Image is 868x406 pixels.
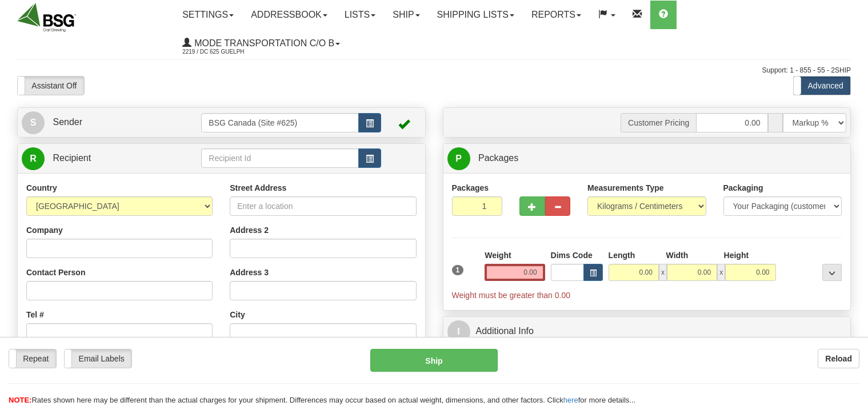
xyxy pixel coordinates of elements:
[452,265,464,275] span: 1
[587,182,664,194] label: Measurements Type
[191,38,334,48] span: Mode Transportation c/o B
[26,267,85,278] label: Contact Person
[22,111,45,134] span: S
[26,182,57,194] label: Country
[230,196,416,216] input: Enter a location
[447,320,470,343] span: I
[242,1,336,29] a: Addressbook
[26,309,44,320] label: Tel #
[485,250,511,261] label: Weight
[447,320,847,343] a: IAdditional Info
[336,1,384,29] a: Lists
[174,1,242,29] a: Settings
[659,264,667,281] span: x
[201,113,358,132] input: Sender Id
[201,148,358,168] input: Recipient Id
[447,147,847,170] a: P Packages
[666,250,689,261] label: Width
[551,250,593,261] label: Dims Code
[452,182,489,194] label: Packages
[452,291,571,300] span: Weight must be greater than 0.00
[65,349,131,368] label: Email Labels
[717,264,725,281] span: x
[370,349,498,372] button: Ship
[53,153,91,163] span: Recipient
[822,264,842,281] div: ...
[22,147,181,170] a: R Recipient
[230,182,286,194] label: Street Address
[230,309,245,320] label: City
[447,147,470,170] span: P
[609,250,635,261] label: Length
[384,1,428,29] a: Ship
[230,224,269,236] label: Address 2
[794,77,850,95] label: Advanced
[22,111,201,134] a: S Sender
[724,250,749,261] label: Height
[53,117,82,127] span: Sender
[9,349,56,368] label: Repeat
[230,267,269,278] label: Address 3
[9,396,31,404] span: NOTE:
[17,66,851,75] div: Support: 1 - 855 - 55 - 2SHIP
[621,113,696,132] span: Customer Pricing
[17,3,76,32] img: logo2219.jpg
[523,1,590,29] a: Reports
[174,29,349,58] a: Mode Transportation c/o B 2219 / DC 625 Guelph
[723,182,763,194] label: Packaging
[18,77,84,95] label: Assistant Off
[429,1,523,29] a: Shipping lists
[818,349,859,368] button: Reload
[825,354,852,363] b: Reload
[182,46,268,58] span: 2219 / DC 625 Guelph
[22,147,45,170] span: R
[26,224,63,236] label: Company
[842,144,867,261] iframe: chat widget
[478,153,518,163] span: Packages
[563,396,578,404] a: here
